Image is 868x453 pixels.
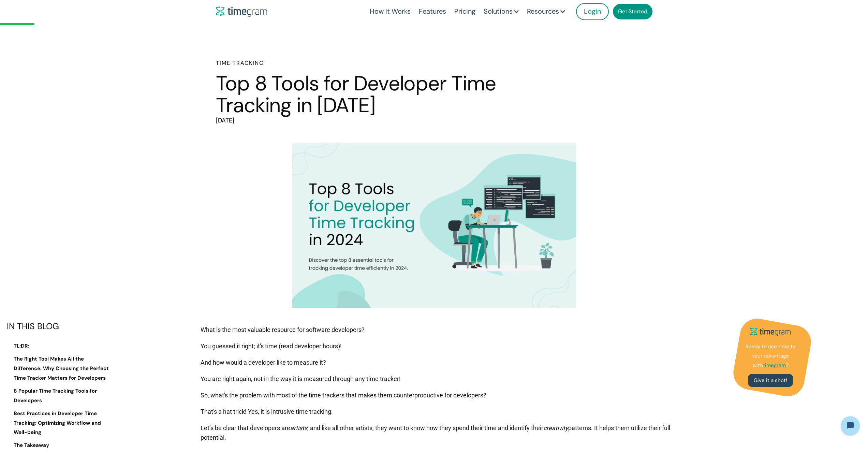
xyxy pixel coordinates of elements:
a: Login [576,3,609,20]
p: And how would a developer like to measure it? [201,354,671,371]
h6: Time Tracking [216,59,502,67]
p: That's a hat trick! Yes, it is intrusive time tracking. [201,404,671,420]
div: [DATE] [216,116,502,126]
div: Solutions [484,7,513,16]
p: You are right again, not in the way it is measured through any time tracker! [201,371,671,387]
div: IN THIS BLOG [7,322,109,331]
p: Let’s be clear that developers are , and like all other artists, they want to know how they spend... [201,420,671,446]
p: You guessed it right; it's time (read developer hours)! [201,338,671,354]
a: TL;DR: [7,341,109,351]
strong: The Takeaway [14,442,49,449]
p: So, what's the problem with most of the time trackers that makes them counterproductive for devel... [201,387,671,404]
h1: Top 8 Tools for Developer Time Tracking in [DATE] [216,73,502,116]
p: Ready to use time to your advantage with ? [743,342,798,371]
a: Give it a shot! [748,374,793,387]
a: Best Practices in Developer Time Tracking: Optimizing Workflow and Well-being [7,409,109,438]
strong: Best Practices in Developer Time Tracking: Optimizing Workflow and Well-being [14,410,101,436]
a: The Takeaway [7,441,109,450]
strong: 8 Popular Time Tracking Tools for Developers [14,388,97,404]
a: Get Started [613,4,652,19]
strong: TL;DR: [14,342,29,349]
a: 8 Popular Time Tracking Tools for Developers [7,386,109,406]
em: creativity [543,424,568,432]
em: artists [290,424,307,432]
div: Resources [527,7,559,16]
strong: timegram [763,362,786,369]
img: timegram logo [747,325,794,338]
p: What is the most valuable resource for software developers? [201,322,671,338]
a: The Right Tool Makes All the Difference: Why Choosing the Perfect Time Tracker Matters for Develo... [7,354,109,383]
